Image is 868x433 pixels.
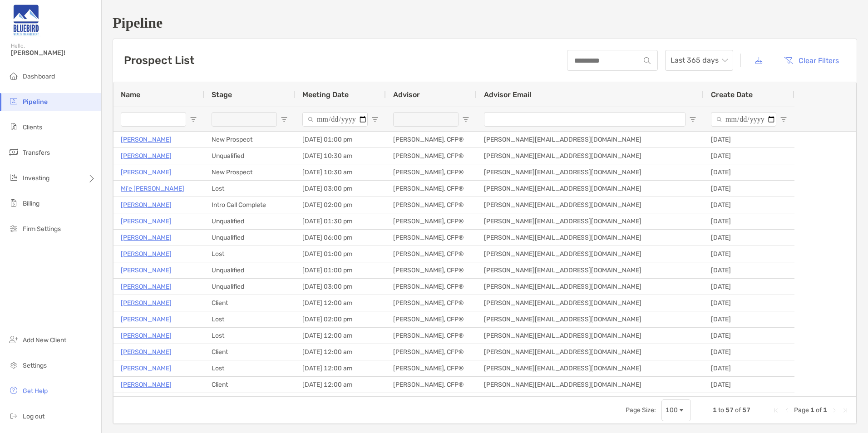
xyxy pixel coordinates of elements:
a: [PERSON_NAME] [121,346,172,358]
div: [PERSON_NAME][EMAIL_ADDRESS][DOMAIN_NAME] [477,295,704,311]
a: [PERSON_NAME] [121,199,172,211]
div: [PERSON_NAME][EMAIL_ADDRESS][DOMAIN_NAME] [477,132,704,148]
div: Lost [204,328,295,344]
div: Page Size: [626,406,656,414]
a: [PERSON_NAME] [121,167,172,178]
a: [PERSON_NAME] [121,281,172,292]
a: Mi'e [PERSON_NAME] [121,183,184,194]
div: Previous Page [783,407,790,414]
span: Get Help [23,387,48,395]
div: [PERSON_NAME][EMAIL_ADDRESS][DOMAIN_NAME] [477,164,704,180]
button: Open Filter Menu [190,116,197,123]
div: [DATE] 12:00 am [295,328,386,344]
div: [DATE] [704,230,794,246]
div: [DATE] [704,197,794,213]
img: pipeline icon [8,96,19,107]
p: [PERSON_NAME] [121,216,172,227]
div: [PERSON_NAME][EMAIL_ADDRESS][DOMAIN_NAME] [477,377,704,393]
a: [PERSON_NAME] [121,363,172,374]
div: [DATE] [704,360,794,376]
button: Open Filter Menu [371,116,379,123]
div: [DATE] 02:00 pm [295,197,386,213]
div: [DATE] [704,181,794,197]
div: [PERSON_NAME][EMAIL_ADDRESS][DOMAIN_NAME] [477,279,704,295]
img: logout icon [8,410,19,421]
span: 1 [823,406,827,414]
div: [PERSON_NAME][EMAIL_ADDRESS][DOMAIN_NAME] [477,311,704,327]
div: [DATE] 12:00 am [295,377,386,393]
div: [PERSON_NAME][EMAIL_ADDRESS][DOMAIN_NAME] [477,197,704,213]
span: Log out [23,413,44,420]
div: Lost [204,393,295,409]
div: Lost [204,360,295,376]
a: [PERSON_NAME] [121,330,172,341]
span: 1 [810,406,814,414]
a: [PERSON_NAME] [121,134,172,145]
div: [PERSON_NAME], CFP® [386,360,477,376]
img: investing icon [8,172,19,183]
div: [DATE] 12:00 am [295,393,386,409]
div: [DATE] [704,213,794,229]
span: 57 [725,406,734,414]
div: [PERSON_NAME][EMAIL_ADDRESS][DOMAIN_NAME] [477,246,704,262]
span: Page [794,406,809,414]
div: [DATE] 01:00 pm [295,132,386,148]
a: [PERSON_NAME] [121,379,172,390]
div: [PERSON_NAME][EMAIL_ADDRESS][DOMAIN_NAME] [477,328,704,344]
div: [PERSON_NAME], CFP® [386,344,477,360]
button: Open Filter Menu [462,116,469,123]
a: [PERSON_NAME] [121,297,172,309]
div: [DATE] 01:00 pm [295,246,386,262]
div: Page Size [661,399,691,421]
div: [DATE] 10:30 am [295,148,386,164]
div: [PERSON_NAME], CFP® [386,295,477,311]
div: [PERSON_NAME], CFP® [386,393,477,409]
div: [DATE] [704,377,794,393]
img: get-help icon [8,385,19,396]
button: Open Filter Menu [780,116,787,123]
div: First Page [772,407,779,414]
img: add_new_client icon [8,334,19,345]
div: [DATE] [704,262,794,278]
div: [PERSON_NAME][EMAIL_ADDRESS][DOMAIN_NAME] [477,344,704,360]
div: Next Page [831,407,838,414]
div: Lost [204,311,295,327]
div: [PERSON_NAME], CFP® [386,213,477,229]
div: Unqualified [204,213,295,229]
img: settings icon [8,359,19,370]
input: Name Filter Input [121,112,186,127]
p: [PERSON_NAME] [121,314,172,325]
img: firm-settings icon [8,223,19,234]
div: [PERSON_NAME], CFP® [386,328,477,344]
span: 1 [713,406,717,414]
a: [PERSON_NAME] [121,265,172,276]
div: [PERSON_NAME], CFP® [386,279,477,295]
div: [DATE] 12:00 am [295,360,386,376]
span: Advisor [393,90,420,99]
div: [DATE] [704,246,794,262]
div: Lost [204,181,295,197]
div: [PERSON_NAME], CFP® [386,164,477,180]
p: [PERSON_NAME] [121,150,172,162]
span: of [735,406,741,414]
span: 57 [742,406,750,414]
div: [PERSON_NAME], CFP® [386,246,477,262]
div: [PERSON_NAME][EMAIL_ADDRESS][DOMAIN_NAME] [477,213,704,229]
div: [DATE] [704,328,794,344]
div: [DATE] 03:00 pm [295,181,386,197]
div: [DATE] [704,311,794,327]
span: Billing [23,200,39,207]
div: [PERSON_NAME], CFP® [386,262,477,278]
div: [DATE] 12:00 am [295,295,386,311]
div: [DATE] 01:30 pm [295,213,386,229]
span: Name [121,90,140,99]
div: [PERSON_NAME][EMAIL_ADDRESS][DOMAIN_NAME] [477,360,704,376]
div: New Prospect [204,164,295,180]
img: input icon [644,57,651,64]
